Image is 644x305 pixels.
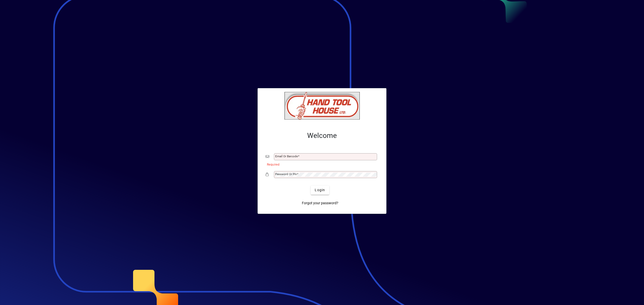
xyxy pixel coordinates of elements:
a: Forgot your password? [300,199,340,208]
mat-label: Email or Barcode [275,155,298,158]
span: Forgot your password? [302,200,338,206]
span: Login [315,187,325,193]
mat-label: Password or Pin [275,172,297,176]
mat-error: Required [267,162,374,167]
h2: Welcome [266,131,378,140]
button: Login [311,186,329,195]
